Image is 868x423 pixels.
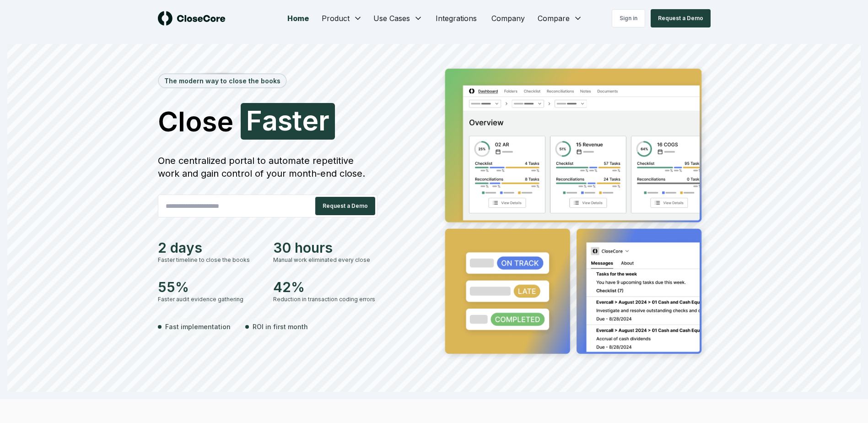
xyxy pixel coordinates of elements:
button: Request a Demo [651,9,711,27]
span: Close [158,108,233,135]
div: Manual work eliminated every close [273,256,377,264]
a: Home [280,9,316,27]
div: 2 days [158,239,262,256]
span: a [262,107,278,134]
button: Use Cases [368,9,428,27]
span: r [318,107,329,134]
button: Product [316,9,368,27]
div: The modern way to close the books [159,74,286,87]
div: Faster audit evidence gathering [158,295,262,304]
span: Product [322,13,350,24]
span: ROI in first month [253,322,308,331]
span: Fast implementation [165,322,231,331]
span: Compare [538,13,570,24]
span: t [292,107,302,134]
div: 30 hours [273,239,377,256]
span: e [302,107,318,134]
div: 55% [158,279,262,295]
span: s [278,107,292,134]
button: Request a Demo [315,197,375,215]
a: Sign in [612,9,645,27]
div: 42% [273,279,377,295]
a: Integrations [428,9,484,27]
button: Compare [532,9,588,27]
a: Company [484,9,532,27]
div: Faster timeline to close the books [158,256,262,264]
div: One centralized portal to automate repetitive work and gain control of your month-end close. [158,154,377,180]
span: F [246,107,262,134]
div: Reduction in transaction coding errors [273,295,377,304]
span: Use Cases [373,13,410,24]
img: logo [158,11,226,26]
img: Jumbotron [438,62,711,363]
